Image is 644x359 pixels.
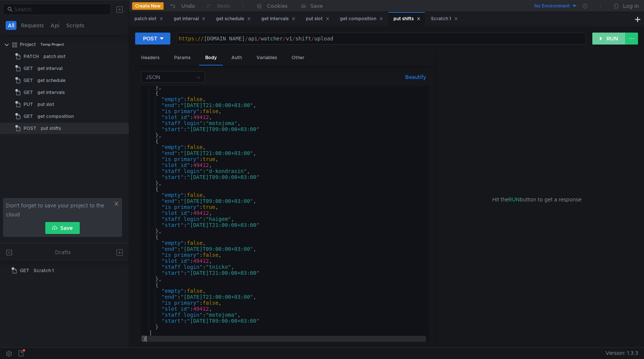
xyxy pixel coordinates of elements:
div: get intervals [37,87,65,98]
div: Scratch 1 [34,265,54,276]
button: Create New [132,2,164,10]
div: Headers [135,51,165,65]
div: Cookies [267,1,288,10]
div: No Environment [534,3,570,10]
div: Other [286,51,310,65]
button: Undo [164,0,200,12]
div: Save [310,3,323,9]
span: GET [24,111,33,122]
button: POST [135,33,170,45]
div: get interval [174,15,206,23]
span: GET [24,63,33,74]
div: Log In [623,1,639,10]
span: GET [20,265,29,276]
div: get schedule [37,75,66,86]
div: get composition [340,15,383,23]
button: RUN [592,33,626,45]
div: put slot [37,99,54,110]
span: GET [24,87,33,98]
div: Undo [181,1,195,10]
input: Search... [14,5,106,13]
div: get schedule [216,15,251,23]
span: GET [24,75,33,86]
div: Body [199,51,223,66]
div: get composition [37,111,74,122]
button: Requests [19,21,46,30]
div: patch slot [43,51,66,62]
span: Version: 1.3.3 [605,348,638,359]
span: PATCH [24,51,39,62]
div: patch slot [134,15,163,23]
button: Scripts [64,21,86,30]
span: POST [24,123,36,134]
div: put shifts [41,123,61,134]
span: Don't forget to save your project to the cloud [6,201,112,219]
div: put slot [306,15,329,23]
span: PUT [24,99,33,110]
div: Temp Project [40,39,64,50]
div: get intervals [261,15,295,23]
button: All [6,21,16,30]
div: Scratch 1 [431,15,458,23]
button: Api [48,21,62,30]
div: Redo [217,1,230,10]
span: Hit the button to get a response [492,195,581,204]
div: get interval [37,63,63,74]
div: Params [168,51,197,65]
div: Auth [225,51,248,65]
button: Beautify [402,73,429,82]
div: Project [20,39,36,50]
div: POST [143,34,157,43]
div: Drafts [55,248,71,257]
span: RUN [508,196,520,203]
button: Redo [200,0,236,12]
div: Variables [250,51,283,65]
div: put shifts [394,15,420,23]
button: Save [45,222,80,234]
